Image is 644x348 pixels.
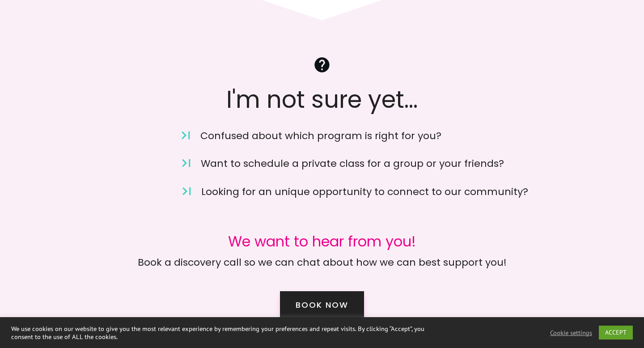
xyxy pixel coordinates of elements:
[280,291,364,319] a: book now
[80,229,563,282] p: Book a discovery call so we can chat about how we can best support you!
[550,329,592,337] a: Cookie settings
[201,155,563,183] p: Want to schedule a private class for a group or your friends?
[599,326,633,340] a: ACCEPT
[200,127,563,156] p: Confused about which program is right for you?
[81,83,563,127] h3: I'm not sure yet...
[201,183,563,212] p: Looking for an unique opportunity to connect to our community?
[296,300,348,310] span: book now
[11,325,446,341] div: We use cookies on our website to give you the most relevant experience by remembering your prefer...
[228,231,416,251] span: We want to hear from you!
